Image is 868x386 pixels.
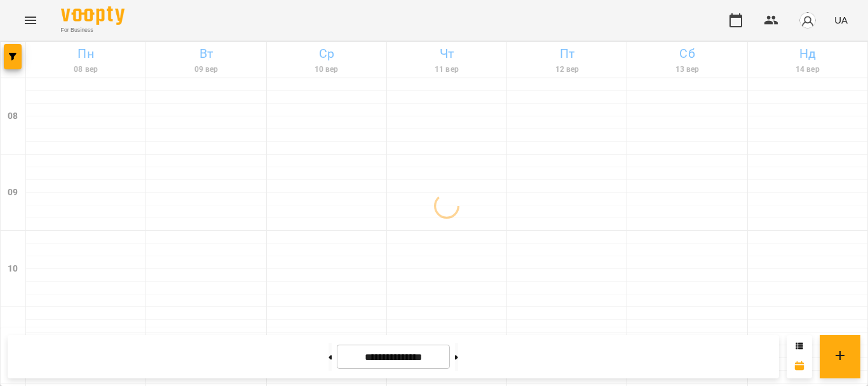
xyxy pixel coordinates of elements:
h6: Вт [148,44,264,64]
img: Voopty Logo [61,6,125,25]
span: For Business [61,26,125,34]
img: avatar_s.png [799,11,817,29]
h6: 10 вер [269,64,384,76]
h6: 09 [8,186,18,200]
button: UA [829,8,853,32]
h6: Пн [28,44,144,64]
h6: 09 вер [148,64,264,76]
h6: 13 вер [629,64,745,76]
h6: 08 вер [28,64,144,76]
h6: 14 вер [750,64,865,76]
h6: 08 [8,109,18,123]
h6: Ср [269,44,384,64]
button: Menu [15,5,46,36]
span: UA [834,13,848,27]
h6: Пт [509,44,625,64]
h6: 10 [8,262,18,276]
h6: Чт [389,44,505,64]
h6: 12 вер [509,64,625,76]
h6: 11 вер [389,64,505,76]
h6: Сб [629,44,745,64]
h6: Нд [750,44,865,64]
